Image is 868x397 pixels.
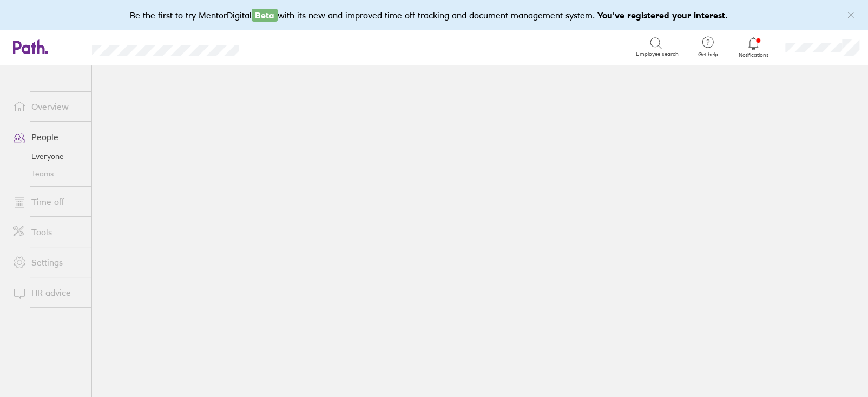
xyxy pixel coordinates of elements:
[4,96,91,117] a: Overview
[690,51,725,58] span: Get help
[4,126,91,148] a: People
[4,282,91,303] a: HR advice
[4,148,91,165] a: Everyone
[4,191,91,213] a: Time off
[268,42,295,51] div: Search
[4,252,91,273] a: Settings
[130,9,739,22] div: Be the first to try MentorDigital with its new and improved time off tracking and document manage...
[736,36,771,58] a: Notifications
[252,9,278,22] span: Beta
[736,52,771,58] span: Notifications
[4,165,91,182] a: Teams
[597,10,728,21] b: You've registered your interest.
[636,51,678,57] span: Employee search
[4,221,91,243] a: Tools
